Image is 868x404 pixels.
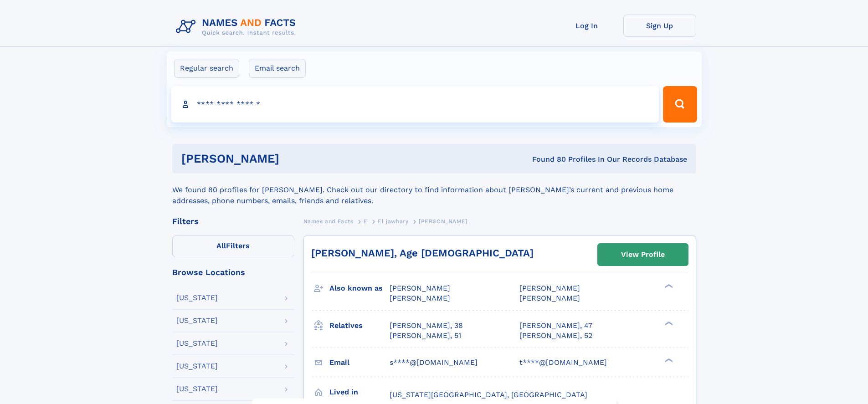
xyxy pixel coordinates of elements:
a: Log In [550,15,623,37]
label: Email search [249,59,306,78]
span: [PERSON_NAME] [419,218,467,225]
div: [US_STATE] [176,340,218,347]
span: [PERSON_NAME] [390,294,450,302]
span: [PERSON_NAME] [519,294,580,302]
label: Regular search [174,59,239,78]
div: ❯ [663,320,673,326]
a: Sign Up [623,15,696,37]
a: [PERSON_NAME], 38 [390,321,463,331]
div: ❯ [663,357,673,363]
span: [PERSON_NAME] [519,284,580,292]
a: View Profile [598,244,688,266]
h3: Email [329,355,390,370]
a: El jawhary [378,215,408,227]
img: Logo Names and Facts [172,15,303,39]
div: [US_STATE] [176,385,218,393]
input: search input [171,86,659,123]
span: [PERSON_NAME] [390,284,450,292]
h3: Lived in [329,384,390,400]
h3: Also known as [329,281,390,296]
div: View Profile [621,244,665,265]
a: E [364,215,368,227]
div: Found 80 Profiles In Our Records Database [406,154,687,164]
a: [PERSON_NAME], Age [DEMOGRAPHIC_DATA] [311,247,534,259]
h3: Relatives [329,318,390,333]
button: Search Button [663,86,697,123]
div: ❯ [663,283,673,289]
label: Filters [172,235,294,257]
a: [PERSON_NAME], 52 [519,331,592,341]
h1: [PERSON_NAME] [181,153,406,164]
div: [US_STATE] [176,317,218,324]
div: Browse Locations [172,268,294,276]
span: [US_STATE][GEOGRAPHIC_DATA], [GEOGRAPHIC_DATA] [390,390,587,399]
div: [US_STATE] [176,363,218,370]
span: El jawhary [378,218,408,225]
div: [US_STATE] [176,294,218,302]
a: [PERSON_NAME], 51 [390,331,461,341]
div: Filters [172,217,294,225]
div: We found 80 profiles for [PERSON_NAME]. Check out our directory to find information about [PERSON... [172,174,696,206]
a: [PERSON_NAME], 47 [519,321,592,331]
span: E [364,218,368,225]
span: All [216,241,226,250]
a: Names and Facts [303,215,354,227]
